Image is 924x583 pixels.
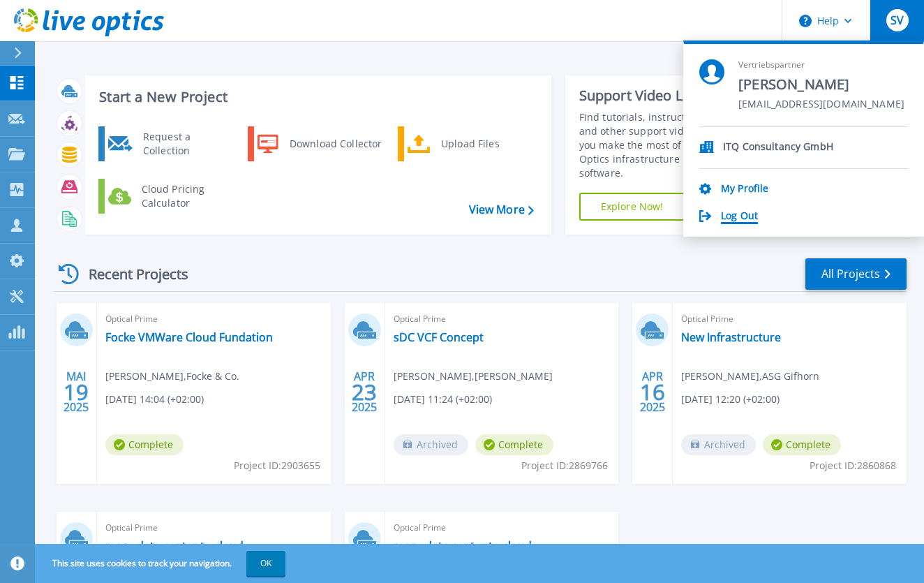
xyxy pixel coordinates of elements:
a: Download Collector [248,126,391,161]
span: SV [891,15,904,26]
a: New Infrastructure [681,330,781,344]
a: All Projects [805,258,907,290]
span: Complete [105,434,184,455]
a: sDC VCF Concept [394,330,484,344]
span: [DATE] 11:24 (+02:00) [394,392,492,407]
div: Request a Collection [136,130,238,158]
span: [PERSON_NAME] , ASG Gifhorn [681,369,819,384]
span: Archived [681,434,756,455]
span: Optical Prime [681,311,898,327]
span: 16 [640,386,665,398]
span: This site uses cookies to track your navigation. [38,551,285,576]
div: Download Collector [283,130,388,158]
span: Complete [763,434,841,455]
span: [DATE] 14:04 (+02:00) [105,392,204,407]
span: [PERSON_NAME] [738,75,904,94]
a: Upload Files [398,126,541,161]
a: Focke VMWare Cloud Fundation [105,330,273,344]
span: Vertriebspartner [738,59,904,71]
span: Project ID: 2869766 [521,458,608,473]
span: [DATE] 12:20 (+02:00) [681,392,780,407]
span: 19 [64,386,89,398]
span: Optical Prime [105,520,322,536]
span: Archived [394,434,468,455]
a: My Profile [721,183,768,196]
div: Cloud Pricing Calculator [135,182,238,210]
span: [PERSON_NAME] , [PERSON_NAME] [394,369,553,384]
a: Log Out [721,210,758,223]
span: Optical Prime [105,311,322,327]
div: Recent Projects [54,257,207,291]
div: APR 2025 [639,367,666,418]
div: APR 2025 [351,367,378,418]
p: ITQ Consultancy GmbH [723,141,833,154]
button: OK [246,551,285,576]
span: [PERSON_NAME] , Focke & Co. [105,369,239,384]
div: Upload Files [434,130,537,158]
div: Find tutorials, instructional guides and other support videos to help you make the most of your L... [579,110,749,180]
a: Cloud Pricing Calculator [98,179,241,214]
h3: Start a New Project [99,89,533,105]
span: Optical Prime [394,311,611,327]
span: Complete [475,434,553,455]
a: View More [469,203,534,216]
span: 23 [352,386,377,398]
div: MAI 2025 [63,367,89,418]
a: msg - data center to cloud [105,539,244,553]
span: Project ID: 2860868 [810,458,896,473]
a: msg - data center to cloud [394,539,532,553]
span: Optical Prime [394,520,611,536]
span: [EMAIL_ADDRESS][DOMAIN_NAME] [738,98,904,112]
a: Explore Now! [579,193,685,221]
a: Request a Collection [98,126,241,161]
span: Project ID: 2903655 [234,458,320,473]
div: Support Video Library [579,87,749,105]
